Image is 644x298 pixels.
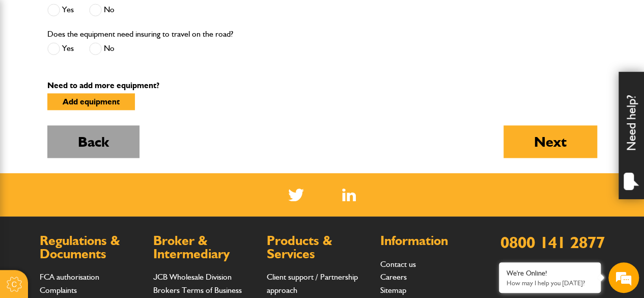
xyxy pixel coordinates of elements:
a: LinkedIn [342,188,356,201]
button: Add equipment [47,93,135,110]
a: Brokers Terms of Business [153,285,242,295]
a: Sitemap [380,285,406,295]
a: Client support / Partnership approach [267,272,358,295]
label: Yes [47,4,74,16]
img: Twitter [288,188,304,201]
a: Complaints [40,285,77,295]
p: How may I help you today? [507,279,593,287]
h2: Broker & Intermediary [153,234,257,260]
img: Linked In [342,188,356,201]
a: 0800 141 2877 [500,232,605,252]
a: Careers [380,272,407,282]
button: Back [47,125,139,158]
h2: Information [380,234,484,248]
p: Need to add more equipment? [47,82,597,90]
label: Does the equipment need insuring to travel on the road? [47,30,233,38]
label: No [89,42,115,55]
a: JCB Wholesale Division [153,272,232,282]
button: Next [503,125,597,158]
h2: Products & Services [267,234,370,260]
a: FCA authorisation [40,272,99,282]
label: Yes [47,42,74,55]
h2: Regulations & Documents [40,234,143,260]
div: We're Online! [507,269,593,278]
div: Need help? [619,72,644,199]
label: No [89,4,115,16]
a: Contact us [380,259,416,269]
